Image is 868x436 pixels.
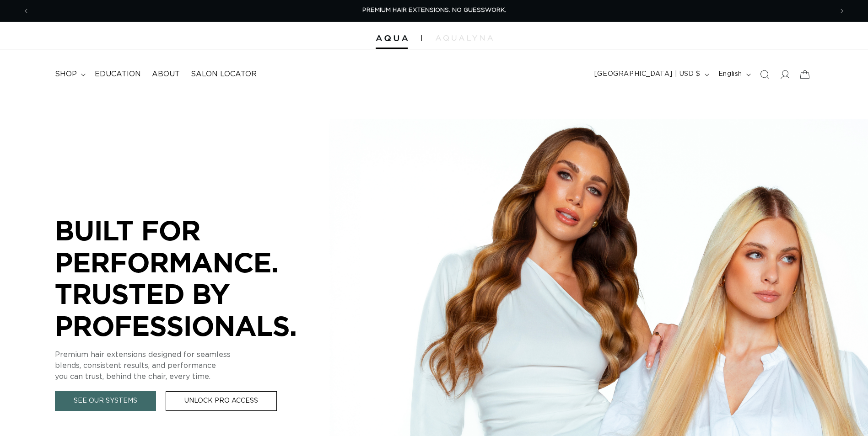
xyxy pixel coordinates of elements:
button: English [713,66,755,83]
span: Salon Locator [191,69,257,79]
p: Premium hair extensions designed for seamless blends, consistent results, and performance you can... [55,349,329,382]
a: Education [89,64,146,85]
summary: shop [49,64,89,85]
span: Education [95,69,141,79]
a: About [146,64,185,85]
span: [GEOGRAPHIC_DATA] | USD $ [594,69,701,79]
span: PREMIUM HAIR EXTENSIONS. NO GUESSWORK. [362,7,506,13]
span: English [718,69,742,79]
span: About [152,69,180,79]
p: BUILT FOR PERFORMANCE. TRUSTED BY PROFESSIONALS. [55,214,329,341]
a: See Our Systems [55,391,156,411]
img: Aqua Hair Extensions [376,35,408,42]
a: Salon Locator [185,64,262,85]
button: Next announcement [832,2,852,20]
summary: Search [755,64,775,85]
button: [GEOGRAPHIC_DATA] | USD $ [589,66,713,83]
button: Previous announcement [16,2,36,20]
span: shop [55,69,77,79]
a: Unlock Pro Access [166,391,277,411]
img: aqualyna.com [436,35,493,41]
